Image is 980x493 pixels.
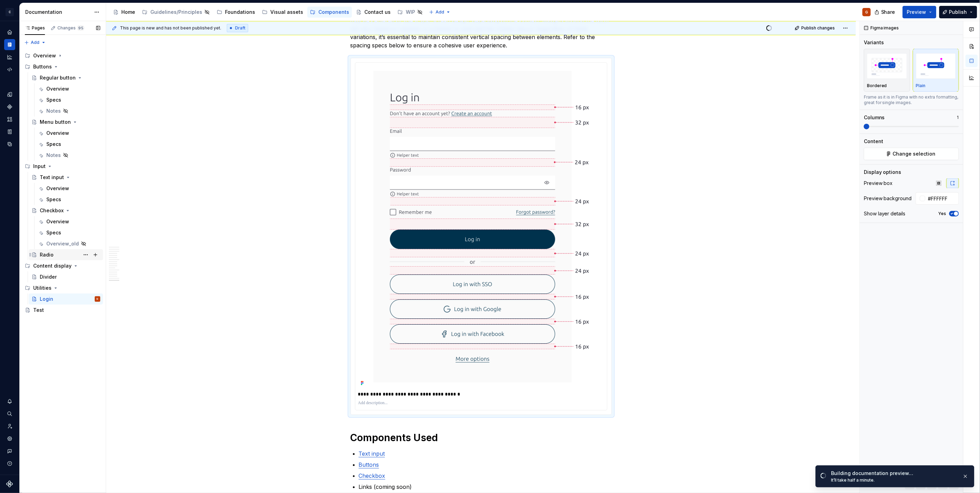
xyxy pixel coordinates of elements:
[40,74,76,81] div: Regular button
[46,85,69,92] div: Overview
[395,7,426,18] a: WIP
[831,477,957,483] div: It’ll take half a minute.
[35,238,103,249] a: Overview_old
[939,6,977,18] button: Publish
[35,139,103,150] a: Specs
[4,433,15,444] div: Settings
[46,108,61,114] div: Notes
[4,396,15,407] button: Notifications
[1,4,18,19] button: C
[235,25,245,31] span: Draft
[225,9,255,16] div: Foundations
[865,9,868,15] div: G
[35,128,103,139] a: Overview
[29,172,103,183] a: Text input
[25,25,45,31] div: Pages
[150,9,202,16] div: Guidelines/Principles
[57,25,84,31] div: Changes
[29,72,103,83] a: Regular button
[864,138,883,145] div: Content
[6,481,13,487] svg: Supernova Logo
[120,25,221,31] span: This page is new and has not been published yet.
[40,174,64,181] div: Text input
[35,105,103,117] a: Notes
[40,251,54,258] div: Radio
[29,117,103,128] a: Menu button
[77,25,84,31] span: 95
[46,229,61,236] div: Specs
[949,9,967,16] span: Publish
[359,472,385,479] a: Checkbox
[864,195,912,202] div: Preview background
[864,94,959,105] div: Frame as it is in Figma with no extra formatting, great for single images.
[957,115,959,120] p: 1
[29,249,103,260] a: Radio
[913,49,959,92] button: placeholderPlain
[939,211,946,216] label: Yes
[22,38,48,47] button: Add
[427,7,453,17] button: Add
[4,114,15,125] a: Assets
[4,89,15,100] a: Design tokens
[916,83,926,89] p: Plain
[29,205,103,216] a: Checkbox
[864,114,885,121] div: Columns
[214,7,258,18] a: Foundations
[97,296,99,303] div: G
[35,94,103,105] a: Specs
[46,152,61,159] div: Notes
[40,273,57,280] div: Divider
[4,446,15,457] button: Contact support
[436,9,444,15] span: Add
[4,408,15,419] button: Search ⌘K
[33,52,56,59] div: Overview
[35,183,103,194] a: Overview
[35,83,103,94] a: Overview
[871,6,900,18] button: Share
[33,307,44,314] div: Test
[4,126,15,137] div: Storybook stories
[353,7,393,18] a: Contact us
[35,150,103,161] a: Notes
[4,52,15,63] div: Analytics
[35,216,103,227] a: Overview
[903,6,936,18] button: Preview
[22,282,103,294] div: Utilities
[46,185,69,192] div: Overview
[259,7,306,18] a: Visual assets
[270,9,303,16] div: Visual assets
[351,432,438,444] strong: Components Used
[359,461,379,468] a: Buttons
[40,119,71,125] div: Menu button
[916,53,956,78] img: placeholder
[22,61,103,72] div: Buttons
[406,9,415,16] div: WIP
[4,39,15,50] div: Documentation
[22,305,103,316] a: Test
[35,194,103,205] a: Specs
[907,9,926,16] span: Preview
[864,210,906,217] div: Show layer details
[364,9,391,16] div: Contact us
[793,23,838,33] button: Publish changes
[33,163,46,170] div: Input
[29,271,103,282] a: Divider
[4,64,15,75] a: Code automation
[307,7,352,18] a: Components
[4,139,15,150] a: Data sources
[867,53,907,78] img: placeholder
[4,101,15,112] a: Components
[864,49,910,92] button: placeholderBordered
[46,218,69,225] div: Overview
[31,40,39,45] span: Add
[318,9,349,16] div: Components
[22,50,103,61] div: Overview
[6,8,14,16] div: C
